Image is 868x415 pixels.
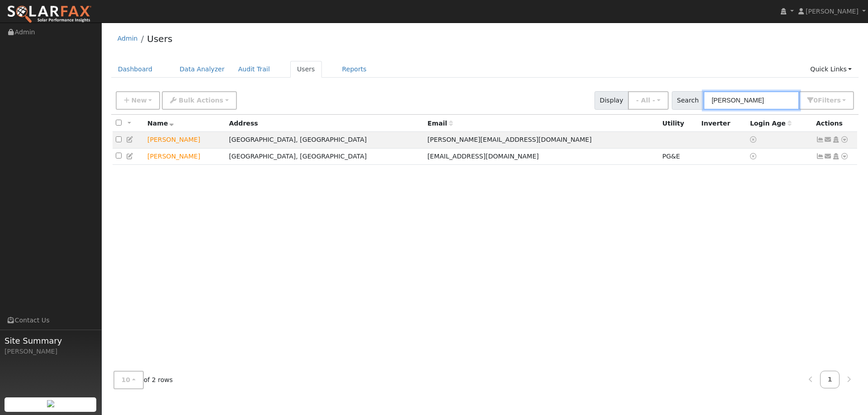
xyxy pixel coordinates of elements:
a: Reports [335,61,373,78]
button: Bulk Actions [162,91,236,110]
div: Actions [816,119,854,128]
span: [PERSON_NAME] [806,8,859,15]
div: [PERSON_NAME] [5,347,97,356]
button: 0Filters [799,91,854,110]
a: vinhtvp@gmail.com [824,152,832,161]
span: Search [672,91,704,110]
a: Login As [832,153,840,160]
span: New [131,97,146,104]
span: Bulk Actions [179,97,223,104]
span: Display [594,91,628,110]
a: Data Analyzer [173,61,231,78]
a: angela.truong95@gmail.com [824,135,832,145]
button: New [116,91,160,110]
a: Not connected [816,136,824,143]
a: Users [147,33,172,44]
a: No login access [750,153,758,160]
button: - All - [628,91,669,110]
button: 10 [113,371,144,389]
a: Login As [832,136,840,143]
div: Inverter [701,119,744,128]
img: retrieve [47,400,54,407]
span: [PERSON_NAME][EMAIL_ADDRESS][DOMAIN_NAME] [428,136,592,143]
span: Days since last login [750,120,792,127]
a: Audit Trail [231,61,277,78]
a: Edit User [126,153,134,160]
span: Email [428,120,453,127]
a: Other actions [840,152,849,161]
span: PG&E [662,153,680,160]
div: Address [229,119,421,128]
a: Quick Links [803,61,859,78]
td: Lead [144,132,226,149]
td: Lead [144,148,226,165]
a: No login access [750,136,758,143]
span: Site Summary [5,335,97,347]
span: 10 [122,376,131,383]
td: [GEOGRAPHIC_DATA], [GEOGRAPHIC_DATA] [226,148,424,165]
a: Edit User [126,136,134,143]
a: Dashboard [111,61,160,78]
a: Other actions [840,135,849,145]
img: SolarFax [7,5,92,24]
span: of 2 rows [113,371,173,389]
a: 1 [820,371,840,388]
td: [GEOGRAPHIC_DATA], [GEOGRAPHIC_DATA] [226,132,424,149]
span: Name [147,120,174,127]
a: Users [290,61,322,78]
div: Utility [662,119,695,128]
span: [EMAIL_ADDRESS][DOMAIN_NAME] [428,153,539,160]
a: Admin [118,35,138,42]
input: Search [703,91,799,110]
span: Filter [818,97,841,104]
a: Show Graph [816,153,824,160]
span: s [837,97,840,104]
